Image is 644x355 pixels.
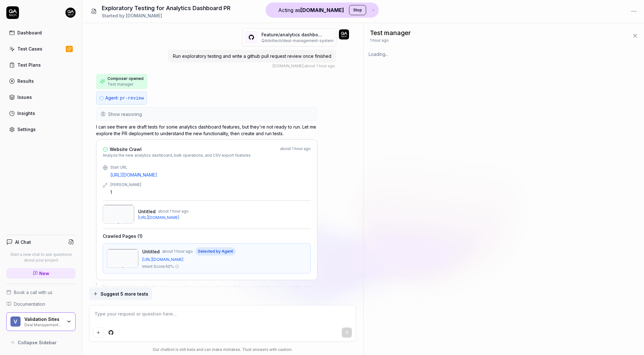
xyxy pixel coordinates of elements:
[24,322,62,327] div: Deal Management System
[195,247,236,256] span: Selected by Agent
[17,126,36,133] div: Settings
[65,8,76,18] img: 7ccf6c19-61ad-4a6c-8811-018b02a1b829.jpg
[142,257,307,262] a: [URL][DOMAIN_NAME]
[103,233,143,239] h4: Crawled Pages ( 1 )
[261,38,334,44] p: QAdottech / deal-management-system
[96,283,317,298] div: The crawl redirected to the login page because I need to check the output state. Let me get the t...
[6,59,76,71] a: Test Plans
[39,270,49,277] span: New
[142,248,160,255] span: Untitled
[107,81,133,87] span: Test manager
[6,289,76,296] a: Book a call with us
[24,316,62,322] div: Validation Sites
[158,208,189,214] span: about 1 hour ago
[14,289,52,296] span: Book a call with us
[120,96,144,101] span: pr-review
[261,31,325,38] p: Feature/analytics dashboard (# 15 )
[349,5,366,15] button: Stop
[97,108,317,120] button: Show reasoning
[6,252,76,263] p: Start a new chat to ask questions about your project
[93,328,103,338] button: Add attachment
[17,62,41,68] div: Test Plans
[369,51,639,57] div: Loading...
[138,208,156,215] span: Untitled
[138,215,311,220] a: [URL][DOMAIN_NAME]
[110,189,311,196] div: 1
[17,78,34,84] div: Results
[105,94,144,102] p: Agent:
[6,107,76,119] a: Insights
[107,249,138,268] img: https://v0-deal-management-system-nh8fd5klsob-rl4ywg8bk-qa-tech.vercel.app/login
[89,347,356,352] div: Our chatbot is still beta and can make mistakes. Trust answers with caution.
[6,336,76,349] button: Collapse Sidebar
[108,111,142,117] span: Show reasoning
[126,13,162,18] span: [DOMAIN_NAME]
[101,291,148,297] span: Suggest 5 more tests
[6,268,76,279] a: New
[142,264,174,269] span: Intent Score: 50 %
[103,153,251,158] span: Analyze the new analytics dashboard, bulk operations, and CSV export features
[15,239,31,245] h4: AI Chat
[110,165,311,170] div: Start URL
[280,146,311,158] div: about 1 hour ago
[110,146,142,153] span: Website Crawl
[273,63,304,68] span: [DOMAIN_NAME]
[162,249,193,254] span: about 1 hour ago
[107,76,144,81] span: Composer opened
[17,94,32,100] div: Issues
[103,205,134,224] img: https://v0-deal-management-system-nh8fd5klsob-rl4ywg8bk-qa-tech.vercel.app/login
[102,12,230,19] div: Started by
[17,110,35,117] div: Insights
[6,123,76,135] a: Settings
[370,28,411,38] span: Test manager
[110,171,311,178] a: [URL][DOMAIN_NAME]
[6,312,76,331] button: VValidation SitesDeal Management System
[6,75,76,87] a: Results
[14,301,45,307] span: Documentation
[173,53,331,59] span: Run exploratory testing and write a github pull request review once finished
[18,339,57,346] span: Collapse Sidebar
[89,287,152,300] button: Suggest 5 more tests
[110,182,311,188] div: [PERSON_NAME]
[370,38,389,43] span: 1 hour ago
[6,43,76,55] a: Test Cases
[17,29,42,36] div: Dashboard
[17,45,42,52] div: Test Cases
[6,27,76,39] a: Dashboard
[10,316,21,327] span: V
[6,91,76,103] a: Issues
[96,123,317,137] p: I can see there are draft tests for some analytics dashboard features, but they're not ready to r...
[96,74,147,89] button: Composer openedTest manager
[339,29,349,39] img: 7ccf6c19-61ad-4a6c-8811-018b02a1b829.jpg
[242,28,336,46] button: Feature/analytics dashboard(#15)QAdottech/deal-management-system
[102,4,230,12] h1: Exploratory Testing for Analytics Dashboard PR
[273,63,335,69] div: , about 1 hour ago
[103,146,251,153] a: Website Crawl
[6,301,76,307] a: Documentation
